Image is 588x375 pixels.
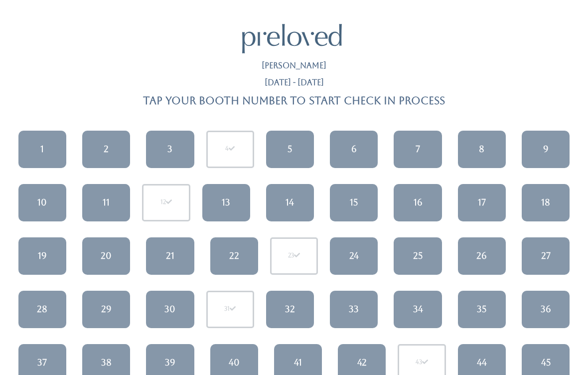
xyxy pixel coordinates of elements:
a: 21 [146,237,194,275]
a: 25 [394,237,441,275]
div: 18 [541,196,550,209]
a: 36 [522,291,570,328]
a: 35 [458,291,506,328]
h5: [PERSON_NAME] [262,61,326,70]
h5: [DATE] - [DATE] [265,78,324,87]
div: 12 [160,198,172,207]
a: 9 [522,131,570,168]
div: 34 [413,303,423,316]
a: 30 [146,291,194,328]
div: 7 [416,143,420,156]
div: 9 [543,143,549,156]
div: 5 [288,143,292,156]
div: 8 [479,143,484,156]
div: 3 [167,143,172,156]
a: 24 [330,237,378,275]
div: 17 [478,196,486,209]
a: 34 [394,291,441,328]
div: 38 [101,356,112,369]
a: 29 [82,291,130,328]
div: 32 [285,303,295,316]
a: 26 [458,237,506,275]
a: 33 [330,291,378,328]
div: 10 [37,196,47,209]
div: 36 [541,303,551,316]
a: 22 [210,237,258,275]
a: 13 [202,184,250,221]
div: 42 [357,356,367,369]
div: 35 [477,303,486,316]
div: 25 [413,249,423,262]
div: 21 [166,249,174,262]
div: 2 [104,143,109,156]
a: 5 [266,131,314,168]
div: 15 [350,196,358,209]
div: 30 [164,303,175,316]
a: 32 [266,291,314,328]
div: 41 [294,356,302,369]
a: 14 [266,184,314,221]
div: 20 [101,249,112,262]
div: 22 [229,249,239,262]
div: 44 [477,356,487,369]
a: 28 [18,291,66,328]
a: 11 [82,184,130,221]
div: 28 [37,303,47,316]
a: 1 [18,131,66,168]
div: 31 [224,305,236,314]
a: 27 [522,237,570,275]
div: 37 [37,356,47,369]
div: 14 [286,196,294,209]
a: 15 [330,184,378,221]
a: 18 [522,184,570,221]
a: 17 [458,184,506,221]
div: 33 [349,303,359,316]
div: 11 [103,196,110,209]
img: preloved logo [242,24,342,53]
a: 16 [394,184,441,221]
a: 8 [458,131,506,168]
div: 4 [225,145,235,154]
div: 45 [541,356,551,369]
a: 10 [18,184,66,221]
a: 3 [146,131,194,168]
div: 43 [416,358,428,367]
div: 24 [349,249,359,262]
div: 27 [541,249,551,262]
h4: Tap your booth number to start check in process [143,95,445,106]
a: 20 [82,237,130,275]
div: 40 [229,356,240,369]
a: 7 [394,131,441,168]
div: 1 [40,143,44,156]
div: 39 [165,356,175,369]
div: 26 [476,249,487,262]
div: 6 [351,143,357,156]
div: 13 [222,196,230,209]
a: 19 [18,237,66,275]
div: 29 [101,303,112,316]
div: 19 [38,249,47,262]
a: 6 [330,131,378,168]
div: 16 [414,196,423,209]
div: 23 [288,251,300,260]
a: 2 [82,131,130,168]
